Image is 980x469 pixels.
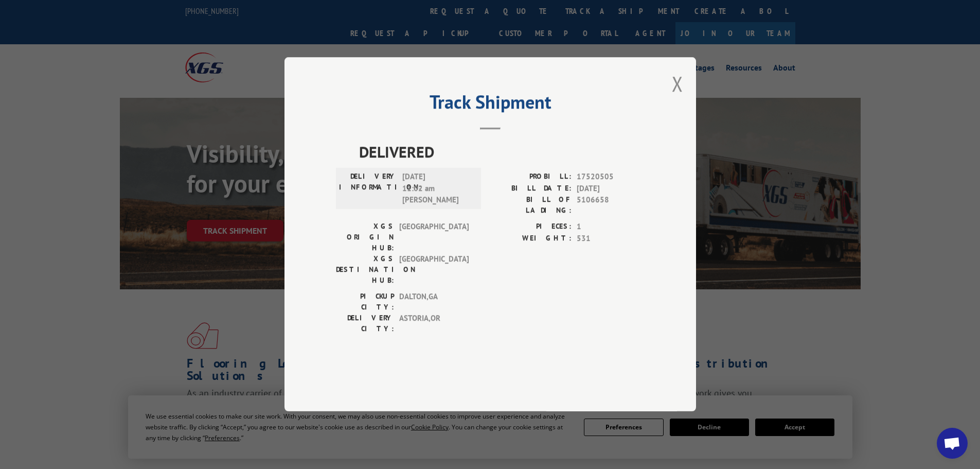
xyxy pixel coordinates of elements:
[490,233,572,245] label: WEIGHT:
[336,221,394,254] label: XGS ORIGIN HUB:
[402,171,472,206] span: [DATE] 11:02 am [PERSON_NAME]
[490,221,572,233] label: PIECES:
[490,171,572,183] label: PROBILL:
[490,195,572,216] label: BILL OF LADING:
[399,221,469,254] span: [GEOGRAPHIC_DATA]
[359,141,645,164] span: DELIVERED
[577,183,645,195] span: [DATE]
[339,171,397,206] label: DELIVERY INFORMATION:
[937,428,968,459] div: Open chat
[490,183,572,195] label: BILL DATE:
[672,70,683,97] button: Close modal
[399,291,469,313] span: DALTON , GA
[399,313,469,335] span: ASTORIA , OR
[336,313,394,335] label: DELIVERY CITY:
[336,95,645,114] h2: Track Shipment
[336,254,394,286] label: XGS DESTINATION HUB:
[577,195,645,216] span: 5106658
[577,233,645,245] span: 531
[399,254,469,286] span: [GEOGRAPHIC_DATA]
[577,171,645,183] span: 17520505
[336,291,394,313] label: PICKUP CITY:
[577,221,645,233] span: 1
